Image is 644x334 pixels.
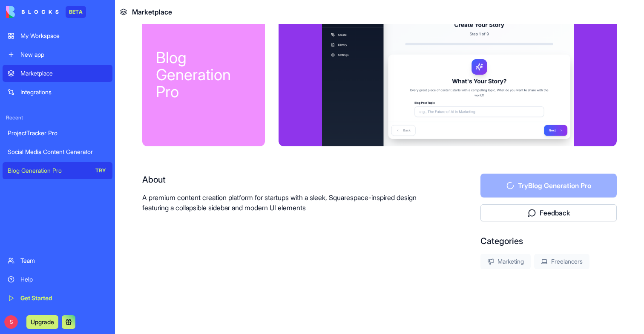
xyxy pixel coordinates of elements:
a: Get Started [3,290,112,307]
div: Team [20,256,107,265]
div: TRY [94,166,107,176]
div: About [142,174,426,186]
div: New app [20,50,107,59]
a: Team [3,252,112,269]
a: Social Media Content Generator [3,143,112,160]
div: BETA [66,6,86,18]
div: Help [20,275,107,284]
div: Categories [480,235,617,247]
a: Upgrade [26,317,58,326]
a: Blog Generation ProTRY [3,162,112,179]
p: A premium content creation platform for startups with a sleek, Squarespace-inspired design featur... [142,192,426,213]
a: My Workspace [3,27,112,44]
a: Help [3,271,112,288]
a: New app [3,46,112,63]
a: Integrations [3,84,112,101]
div: ProjectTracker Pro [8,129,107,137]
div: Social Media Content Generator [8,148,107,156]
div: My Workspace [20,32,107,40]
button: Upgrade [26,315,58,329]
a: ProjectTracker Pro [3,125,112,142]
div: Integrations [20,88,107,96]
div: Blog Generation Pro [8,166,88,175]
a: Marketplace [3,65,112,82]
span: Marketplace [132,7,172,17]
a: BETA [6,6,86,18]
img: logo [6,6,59,18]
div: Get Started [20,294,107,302]
button: Feedback [480,204,617,221]
div: Marketplace [20,69,107,78]
div: Marketing [480,254,531,269]
span: S [4,315,18,329]
div: Blog Generation Pro [156,49,251,100]
div: Freelancers [534,254,589,269]
span: Recent [3,114,112,121]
